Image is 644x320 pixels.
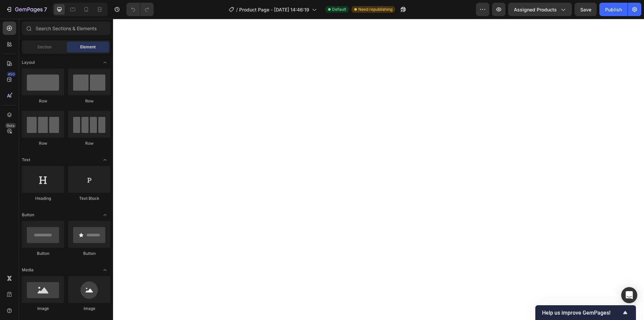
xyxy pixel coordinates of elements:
div: 450 [6,72,16,77]
div: Undo/Redo [126,3,154,16]
span: / [236,6,238,13]
div: Button [68,250,110,257]
button: Show survey - Help us improve GemPages! [542,309,629,317]
div: Publish [605,6,622,13]
input: Search Sections & Elements [22,21,110,35]
span: Assigned Products [514,6,557,13]
button: Publish [599,3,628,16]
span: Toggle open [100,57,110,68]
span: Button [22,212,34,218]
span: Text [22,157,30,163]
span: Product Page - [DATE] 14:46:19 [239,6,309,13]
span: Save [580,7,591,12]
button: 7 [3,3,50,16]
div: Text Block [68,195,110,201]
span: Toggle open [100,265,110,275]
div: Row [22,98,64,104]
div: Image [68,306,110,312]
span: Media [22,267,34,273]
span: Help us improve GemPages! [542,310,621,316]
span: Element [80,44,96,50]
div: Image [22,306,64,312]
div: Open Intercom Messenger [621,287,637,303]
div: Row [22,140,64,146]
p: 7 [44,5,47,13]
span: Toggle open [100,210,110,220]
span: Need republishing [358,6,392,12]
span: Default [332,6,346,12]
iframe: Design area [113,19,644,320]
button: Save [575,3,597,16]
span: Section [37,44,52,50]
span: Layout [22,59,35,65]
div: Heading [22,195,64,201]
div: Button [22,250,64,257]
div: Row [68,98,110,104]
div: Row [68,140,110,146]
div: Beta [5,123,16,128]
span: Toggle open [100,154,110,165]
button: Assigned Products [508,3,572,16]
